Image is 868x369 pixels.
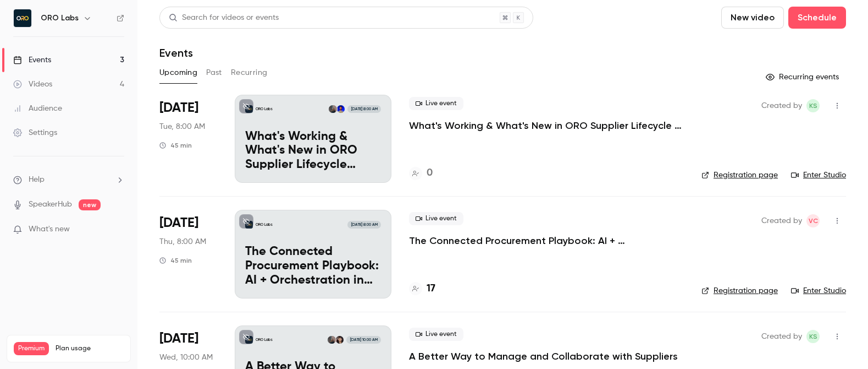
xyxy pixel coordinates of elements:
span: Created by [761,99,802,112]
span: Live event [409,97,463,110]
a: What's Working & What's New in ORO Supplier Lifecycle MangementORO LabsHrishi KaikiniKelli Stanle... [235,95,391,183]
a: The Connected Procurement Playbook: AI + Orchestration in Action [409,234,684,247]
div: Videos [13,79,52,90]
div: Oct 14 Tue, 10:00 AM (America/Chicago) [159,95,217,183]
span: What's new [29,224,70,235]
span: [DATE] [159,214,198,232]
button: Upcoming [159,64,197,82]
p: ORO Labs [256,222,273,227]
a: 0 [409,166,433,181]
h6: ORO Labs [41,13,79,24]
div: Audience [13,103,62,114]
span: Vlad Croitoru [806,214,820,227]
span: KS [809,99,817,112]
img: Kelli Stanley [329,105,336,113]
span: [DATE] [159,330,198,348]
a: What's Working & What's New in ORO Supplier Lifecycle Mangement [409,119,684,132]
h4: 17 [427,281,435,296]
button: Past [206,64,222,82]
p: ORO Labs [256,337,273,343]
span: Premium [14,342,49,355]
a: Registration page [701,285,778,296]
span: Kelli Stanley [806,99,820,112]
div: Events [13,55,51,66]
img: Kelli Stanley [328,336,335,344]
div: Oct 16 Thu, 11:00 AM (America/Detroit) [159,210,217,298]
p: What's Working & What's New in ORO Supplier Lifecycle Mangement [245,130,381,172]
div: 45 min [159,141,192,150]
li: help-dropdown-opener [13,174,124,186]
span: [DATE] [159,99,198,117]
span: Created by [761,330,802,343]
span: new [79,199,101,210]
a: SpeakerHub [29,199,72,210]
p: The Connected Procurement Playbook: AI + Orchestration in Action [245,245,381,287]
span: VC [809,214,818,227]
h1: Events [159,46,193,59]
span: [DATE] 10:00 AM [346,336,380,344]
div: 45 min [159,256,192,265]
button: New video [721,7,784,29]
a: Enter Studio [791,170,846,181]
span: Created by [761,214,802,227]
a: Enter Studio [791,285,846,296]
iframe: Noticeable Trigger [111,225,124,235]
a: A Better Way to Manage and Collaborate with Suppliers [409,350,678,363]
button: Recurring events [761,68,846,86]
span: Tue, 8:00 AM [159,121,205,132]
a: 17 [409,281,435,296]
span: [DATE] 8:00 AM [347,221,380,229]
span: Live event [409,212,463,225]
span: Thu, 8:00 AM [159,236,206,247]
a: Registration page [701,170,778,181]
button: Recurring [231,64,268,82]
h4: 0 [427,166,433,181]
span: Kelli Stanley [806,330,820,343]
span: Live event [409,328,463,341]
p: ORO Labs [256,106,273,112]
div: Search for videos or events [169,12,279,24]
span: [DATE] 8:00 AM [347,105,380,113]
div: Settings [13,127,57,138]
a: The Connected Procurement Playbook: AI + Orchestration in ActionORO Labs[DATE] 8:00 AMThe Connect... [235,210,391,298]
button: Schedule [788,7,846,29]
img: ORO Labs [14,9,31,27]
span: Wed, 10:00 AM [159,352,213,363]
img: Hrishi Kaikini [337,105,345,113]
span: KS [809,330,817,343]
img: Aniketh Narayanan [336,336,344,344]
span: Help [29,174,45,186]
span: Plan usage [56,344,124,353]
